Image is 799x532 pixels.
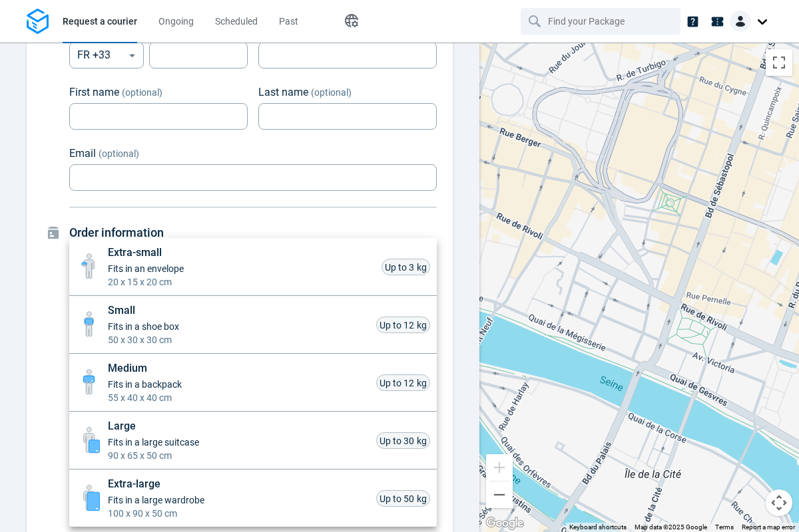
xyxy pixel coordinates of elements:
li: Small [69,296,437,354]
span: Extra-large [108,476,204,492]
li: Large [69,412,437,469]
span: 20 x 15 x 20 cm [108,275,184,289]
span: Large [108,418,199,434]
span: Fits in a large suitcase [108,436,199,449]
span: 100 x 90 x 50 cm [108,507,204,520]
div: Up to 3 kg [382,259,430,275]
div: Up to 12 kg [376,374,430,391]
span: Fits in a shoe box [108,320,179,333]
span: Fits in an envelope [108,262,184,275]
span: 90 x 65 x 50 cm [108,449,199,462]
span: 50 x 30 x 30 cm [108,333,179,346]
span: Medium [108,360,182,376]
span: 55 x 40 x 40 cm [108,391,182,404]
span: Fits in a large wardrobe [108,493,204,507]
li: Medium [69,354,437,412]
li: Extra-large [69,469,437,527]
div: Up to 50 kg [376,490,430,507]
div: Up to 12 kg [376,317,430,333]
div: Up to 30 kg [376,432,430,449]
span: Extra-small [108,245,184,261]
span: Small [108,303,179,319]
span: Fits in a backpack [108,378,182,391]
li: Extra-small [69,238,437,296]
